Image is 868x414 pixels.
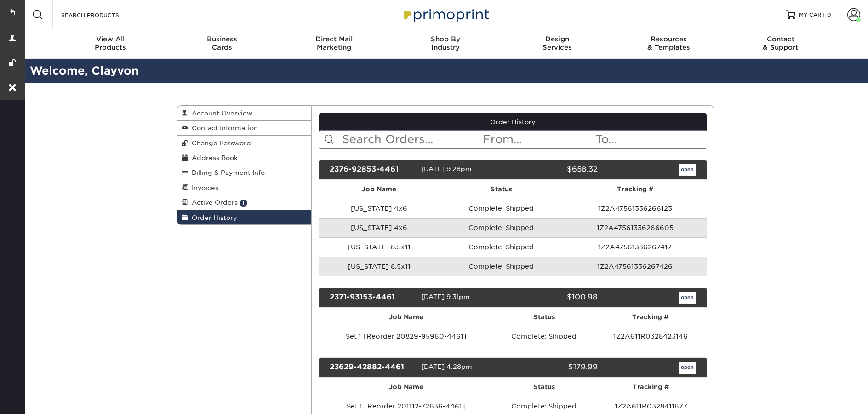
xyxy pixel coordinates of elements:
span: 1 [240,200,247,207]
span: Contact [725,35,836,43]
a: open [679,164,696,176]
th: Tracking # [563,180,707,199]
th: Status [439,180,563,199]
input: From... [482,131,594,148]
span: Business [166,35,278,43]
input: SEARCH PRODUCTS..... [60,9,150,20]
a: BusinessCards [166,29,278,59]
td: 1Z2A47561336266123 [563,199,707,218]
span: Change Password [188,139,251,147]
span: [DATE] 9:31pm [421,293,470,300]
span: [DATE] 4:28pm [421,363,472,370]
td: 1Z2A47561336267426 [563,257,707,276]
a: View AllProducts [55,29,166,59]
a: open [679,292,696,304]
th: Job Name [319,180,440,199]
td: Set 1 [Reorder 20829-95960-4461] [319,327,494,346]
span: Design [501,35,613,43]
span: [DATE] 9:28pm [421,165,472,172]
span: Invoices [188,184,218,191]
th: Job Name [319,308,494,327]
a: Account Overview [177,106,311,121]
td: 1Z2A611R0328423146 [594,327,707,346]
span: Order History [188,214,237,221]
a: Active Orders 1 [177,195,311,210]
td: [US_STATE] 4x6 [319,199,440,218]
span: Account Overview [188,109,252,117]
a: DesignServices [501,29,613,59]
a: Change Password [177,136,311,150]
th: Tracking # [595,378,707,397]
span: Resources [613,35,725,43]
td: Complete: Shipped [439,237,563,257]
a: Order History [319,113,707,131]
img: Primoprint [400,5,491,24]
span: MY CART [799,11,825,19]
div: & Support [725,35,836,52]
span: Direct Mail [278,35,390,43]
div: Products [55,35,166,52]
td: Complete: Shipped [494,327,594,346]
span: Active Orders [188,199,238,206]
span: Address Book [188,154,238,161]
a: Contact Information [177,121,311,135]
a: Shop ByIndustry [390,29,502,59]
th: Job Name [319,378,493,397]
a: Direct MailMarketing [278,29,390,59]
div: $658.32 [506,164,604,176]
div: $100.98 [506,292,604,304]
a: Billing & Payment Info [177,165,311,180]
th: Status [494,308,594,327]
a: Invoices [177,180,311,195]
div: 23629-42882-4461 [323,362,421,374]
div: $179.99 [506,362,604,374]
span: View All [55,35,166,43]
span: Shop By [390,35,502,43]
div: 2371-93153-4461 [323,292,421,304]
div: Services [501,35,613,52]
a: Contact& Support [725,29,836,59]
a: open [679,362,696,374]
a: Order History [177,210,311,224]
td: [US_STATE] 8.5x11 [319,237,440,257]
div: Cards [166,35,278,52]
div: 2376-92853-4461 [323,164,421,176]
td: [US_STATE] 8.5x11 [319,257,440,276]
input: Search Orders... [341,131,482,148]
a: Address Book [177,150,311,165]
td: 1Z2A47561336266605 [563,218,707,237]
th: Tracking # [594,308,707,327]
div: Marketing [278,35,390,52]
th: Status [493,378,595,397]
td: Complete: Shipped [439,257,563,276]
td: 1Z2A47561336267417 [563,237,707,257]
a: Resources& Templates [613,29,725,59]
span: 0 [827,11,831,18]
td: Complete: Shipped [439,218,563,237]
span: Billing & Payment Info [188,169,265,176]
div: & Templates [613,35,725,52]
input: To... [594,131,707,148]
span: Contact Information [188,124,258,132]
h2: Welcome, Clayvon [23,63,868,80]
td: [US_STATE] 4x6 [319,218,440,237]
td: Complete: Shipped [439,199,563,218]
div: Industry [390,35,502,52]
